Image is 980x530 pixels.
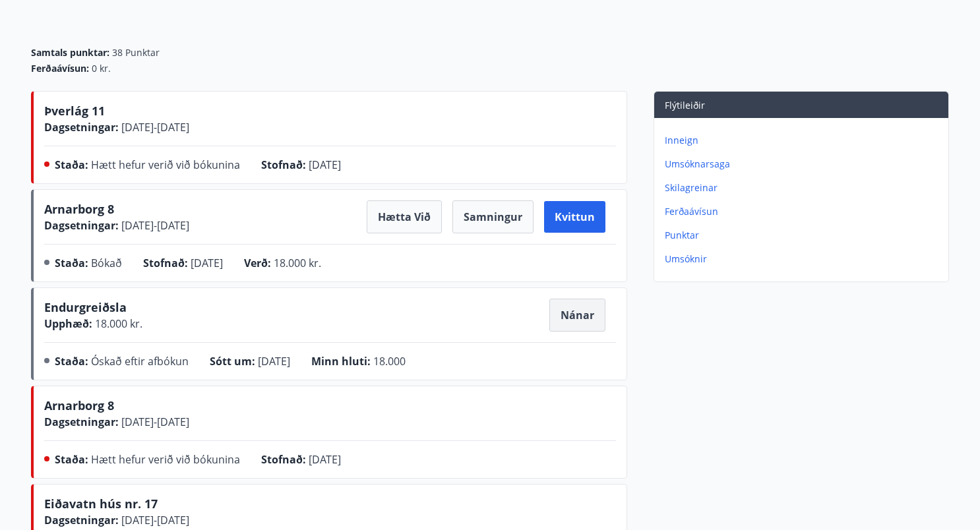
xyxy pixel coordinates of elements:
p: Punktar [665,229,943,242]
span: [DATE] [191,256,223,270]
span: Arnarborg 8 [44,201,114,217]
span: Staða : [55,256,88,270]
span: Arnarborg 8 [44,398,114,413]
span: Upphæð : [44,316,92,331]
p: Skilagreinar [665,181,943,194]
span: Stofnað : [261,452,306,467]
button: Kvittun [544,201,605,233]
span: Stofnað : [143,256,188,270]
span: 18.000 kr. [274,256,321,270]
span: Dagsetningar : [44,513,119,527]
span: Staða : [55,452,88,467]
span: Eiðavatn hús nr. 17 [44,496,158,512]
span: Óskað eftir afbókun [91,354,189,368]
span: [DATE] [309,452,341,467]
button: Samningur [452,200,534,233]
p: Ferðaávísun [665,205,943,218]
span: 18.000 kr. [92,316,142,331]
span: Staða : [55,158,88,172]
span: Ferðaávísun : [31,62,89,75]
button: Nánar [549,299,605,332]
span: Dagsetningar : [44,415,119,429]
span: Minn hluti : [311,354,371,368]
span: 0 kr. [92,62,111,75]
p: Umsóknir [665,252,943,266]
span: Þverlág 11 [44,103,105,119]
span: [DATE] [258,354,290,368]
span: Verð : [244,256,271,270]
span: Dagsetningar : [44,120,119,134]
span: 18.000 [373,354,406,368]
span: [DATE] - [DATE] [119,513,189,527]
span: Endurgreiðsla [44,299,127,320]
p: Umsóknarsaga [665,158,943,171]
span: Dagsetningar : [44,218,119,233]
span: Flýtileiðir [665,99,705,111]
span: [DATE] - [DATE] [119,218,189,233]
span: Sótt um : [210,354,255,368]
span: Samtals punktar : [31,46,109,59]
span: [DATE] [309,158,341,172]
span: Stofnað : [261,158,306,172]
span: [DATE] - [DATE] [119,415,189,429]
span: Hætt hefur verið við bókunina [91,158,240,172]
span: Staða : [55,354,88,368]
span: Hætt hefur verið við bókunina [91,452,240,467]
p: Inneign [665,134,943,147]
span: [DATE] - [DATE] [119,120,189,134]
button: Hætta við [367,200,442,233]
span: Bókað [91,256,122,270]
span: 38 Punktar [112,46,160,59]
